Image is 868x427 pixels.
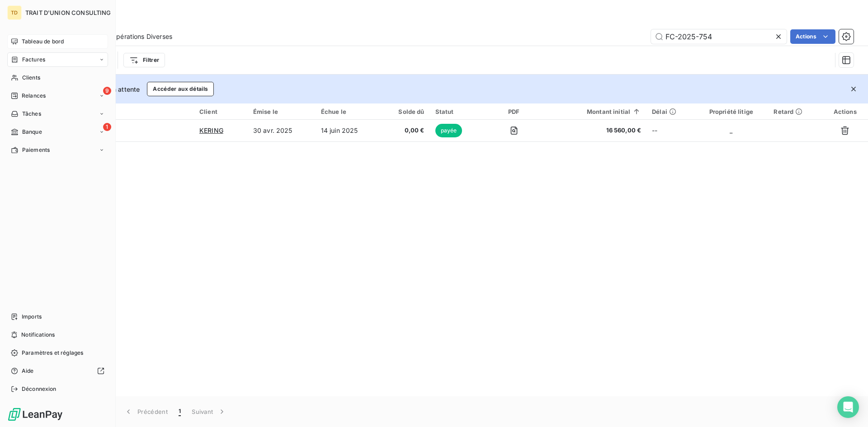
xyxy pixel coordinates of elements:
span: Paramètres et réglages [22,349,83,357]
span: Tâches [22,110,41,118]
button: Filtrer [123,53,165,67]
td: 14 juin 2025 [316,120,380,141]
span: Factures [22,56,45,64]
div: Actions [827,108,863,115]
span: 9 [103,87,111,95]
div: Open Intercom Messenger [837,396,859,418]
span: Imports [22,313,42,321]
button: Actions [790,29,835,44]
span: 0,00 € [386,126,425,135]
span: _ [730,127,732,134]
span: Clients [22,74,40,82]
div: Montant initial [549,108,642,115]
span: Opérations Diverses [111,32,172,41]
div: Solde dû [386,108,425,115]
td: -- [646,120,694,141]
button: Accéder aux détails [147,82,214,96]
span: Relances [22,92,46,100]
span: 16 560,00 € [549,126,642,135]
td: 30 avr. 2025 [248,120,316,141]
button: 1 [173,402,186,421]
span: Notifications [21,331,55,339]
span: Tableau de bord [22,38,64,46]
div: Échue le [321,108,375,115]
span: 1 [103,123,111,131]
span: Déconnexion [22,385,57,393]
div: Statut [435,108,479,115]
span: payée [435,124,462,137]
div: PDF [490,108,538,115]
img: Logo LeanPay [7,407,63,422]
a: Aide [7,364,108,378]
span: 1 [179,407,181,416]
span: Banque [22,128,42,136]
button: Précédent [118,402,173,421]
div: Client [199,108,242,115]
div: Propriété litige [699,108,763,115]
button: Suivant [186,402,232,421]
div: TD [7,5,22,20]
span: Aide [22,367,34,375]
div: Retard [774,108,816,115]
div: Délai [652,108,689,115]
span: Paiements [22,146,50,154]
span: TRAIT D'UNION CONSULTING [25,9,111,16]
span: KERING [199,127,223,134]
div: Émise le [253,108,310,115]
input: Rechercher [651,29,787,44]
